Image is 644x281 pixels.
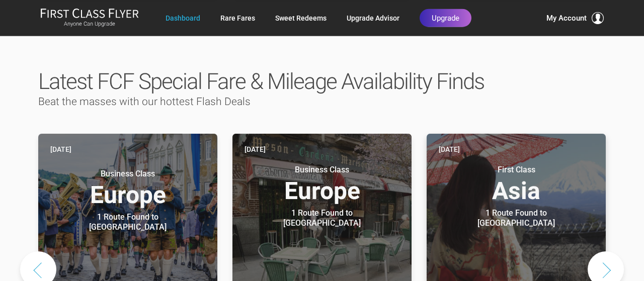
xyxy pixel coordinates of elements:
[38,68,484,95] span: Latest FCF Special Fare & Mileage Availability Finds
[40,21,139,28] small: Anyone Can Upgrade
[347,9,399,27] a: Upgrade Advisor
[40,8,139,28] a: First Class FlyerAnyone Can Upgrade
[453,165,579,175] small: First Class
[275,9,327,27] a: Sweet Redeems
[40,8,139,19] img: First Class Flyer
[38,96,251,108] span: Beat the masses with our hottest Flash Deals
[65,212,191,232] div: 1 Route Found to [GEOGRAPHIC_DATA]
[166,9,200,27] a: Dashboard
[65,169,191,179] small: Business Class
[439,165,594,203] h3: Asia
[259,208,385,228] div: 1 Route Found to [GEOGRAPHIC_DATA]
[220,9,255,27] a: Rare Fares
[546,12,604,24] button: My Account
[420,9,471,27] a: Upgrade
[245,144,266,155] time: [DATE]
[245,165,399,203] h3: Europe
[50,169,205,207] h3: Europe
[50,144,71,155] time: [DATE]
[259,165,385,175] small: Business Class
[453,208,579,228] div: 1 Route Found to [GEOGRAPHIC_DATA]
[439,144,460,155] time: [DATE]
[546,12,587,24] span: My Account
